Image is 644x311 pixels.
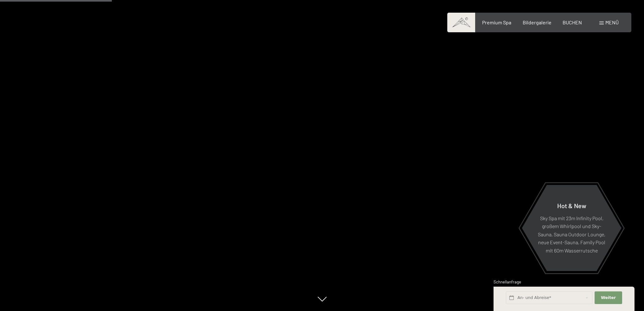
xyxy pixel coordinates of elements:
a: Bildergalerie [523,19,552,25]
a: Hot & New Sky Spa mit 23m Infinity Pool, großem Whirlpool und Sky-Sauna, Sauna Outdoor Lounge, ne... [521,184,622,271]
span: Hot & New [557,202,586,209]
p: Sky Spa mit 23m Infinity Pool, großem Whirlpool und Sky-Sauna, Sauna Outdoor Lounge, neue Event-S... [537,214,606,254]
span: Menü [605,19,619,25]
a: BUCHEN [563,19,582,25]
a: Premium Spa [482,19,511,25]
button: Weiter [595,291,622,304]
span: Weiter [601,295,616,301]
span: Schnellanfrage [494,279,521,284]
